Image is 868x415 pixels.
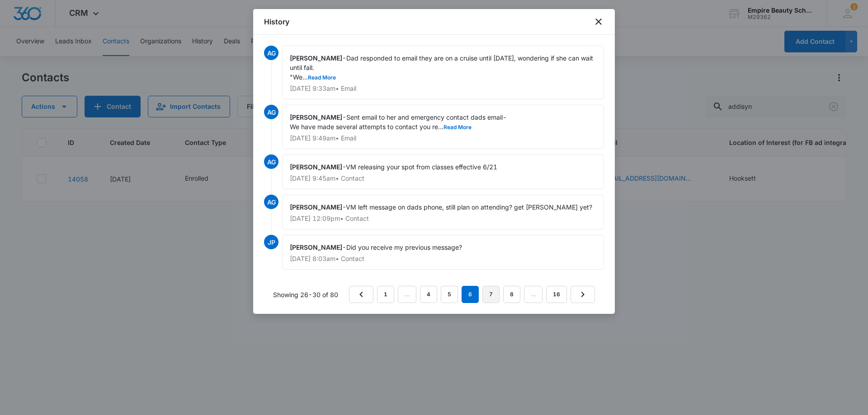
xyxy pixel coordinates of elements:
[282,154,604,189] div: -
[349,286,595,303] nav: Pagination
[282,235,604,270] div: -
[290,256,596,262] p: [DATE] 8:03am • Contact
[273,290,338,299] p: Showing 26-30 of 80
[264,105,278,119] span: AG
[290,215,596,222] p: [DATE] 12:09pm • Contact
[282,195,604,229] div: -
[482,286,500,303] a: Page 7
[349,286,373,303] a: Previous Page
[546,286,567,303] a: Page 16
[264,195,278,209] span: AG
[441,286,458,303] a: Page 5
[264,154,278,169] span: AG
[264,16,289,27] h1: History
[308,75,336,80] button: Read More
[593,16,604,27] button: close
[264,235,278,249] span: JP
[420,286,437,303] a: Page 4
[290,203,342,211] span: [PERSON_NAME]
[443,125,472,130] button: Read More
[290,113,342,121] span: [PERSON_NAME]
[290,54,595,81] span: Dad responded to email they are on a cruise until [DATE], wondering if she can wait until fall. "...
[346,203,592,211] span: VM left message on dads phone, still plan on attending? get [PERSON_NAME] yet?
[264,46,278,60] span: AG
[346,243,462,251] span: Did you receive my previous message?
[290,163,342,171] span: [PERSON_NAME]
[290,175,596,182] p: [DATE] 9:45am • Contact
[290,135,596,141] p: [DATE] 9:49am • Email
[346,163,497,171] span: VM releasing your spot from classes effective 6/21
[282,105,604,149] div: -
[290,243,342,251] span: [PERSON_NAME]
[290,113,509,131] span: Sent email to her and emergency contact dads email- We have made several attempts to contact you ...
[377,286,394,303] a: Page 1
[290,85,596,92] p: [DATE] 9:33am • Email
[462,286,479,303] em: 6
[290,54,342,62] span: [PERSON_NAME]
[571,286,595,303] a: Next Page
[503,286,520,303] a: Page 8
[282,46,604,99] div: -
